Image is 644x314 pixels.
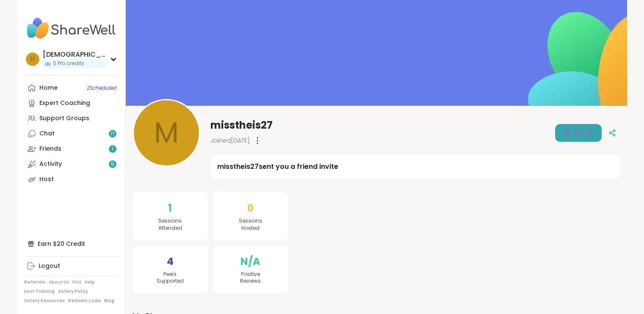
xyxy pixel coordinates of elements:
div: Chat [39,129,55,138]
span: Peers Supported [157,271,184,285]
a: Help [85,279,95,285]
a: Friends1 [24,141,119,157]
div: Activity [39,160,62,168]
a: Referrals [24,279,45,285]
span: Sessions Attended [158,218,182,232]
div: [DEMOGRAPHIC_DATA] [43,50,106,59]
span: 1 [168,201,172,216]
a: Host [24,172,119,187]
div: Expert Coaching [39,99,90,107]
div: Logout [39,262,60,270]
span: N/A [240,254,260,269]
div: misstheis27 sent you a friend invite [217,162,338,172]
a: Support Groups [24,111,119,126]
div: Support Groups [39,114,89,123]
span: Sessions Hosted [239,218,262,232]
span: 1 [112,146,113,153]
span: Joined [DATE] [210,136,250,145]
span: 0 Pro credits [53,60,84,67]
a: Activity5 [24,157,119,172]
span: 4 [167,254,174,269]
span: misstheis27 [210,118,273,132]
span: Positive Reviews [240,271,261,285]
span: 5 [111,161,114,168]
a: Logout [24,259,119,274]
div: Home [39,84,58,92]
a: Expert Coaching [24,96,119,111]
img: ShareWell Nav Logo [24,14,119,43]
span: 0 [247,201,254,216]
div: Friends [39,145,61,153]
a: Blog [104,298,114,304]
a: About Us [49,279,69,285]
a: Home2Scheduled [24,80,119,96]
div: Host [39,175,54,184]
a: Host Training [24,289,55,295]
a: Redeem Code [68,298,101,304]
a: Chat71 [24,126,119,141]
span: 71 [110,130,115,138]
span: h [30,54,35,65]
a: Safety Resources [24,298,65,304]
a: FAQ [72,279,81,285]
span: m [154,111,179,154]
div: Earn $20 Credit [24,236,119,251]
a: Safety Policy [58,289,88,295]
span: 2 Scheduled [87,85,116,91]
